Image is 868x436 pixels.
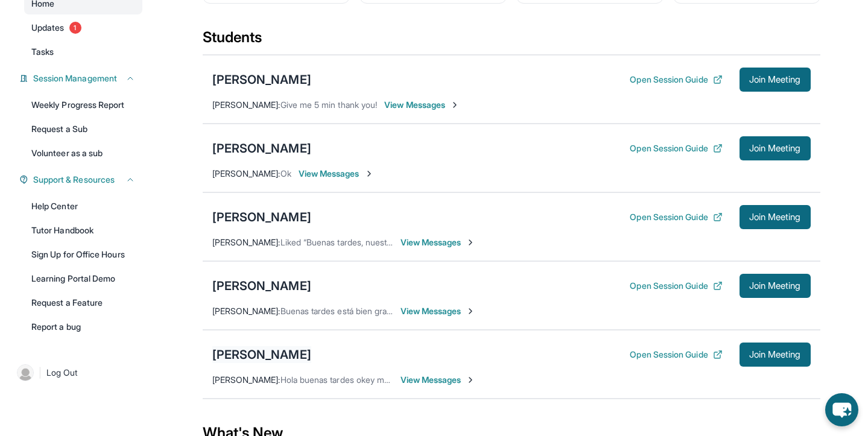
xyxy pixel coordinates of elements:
[212,168,280,179] span: [PERSON_NAME] :
[24,142,142,164] a: Volunteer as a sub
[24,316,142,338] a: Report a bug
[24,94,142,116] a: Weekly Progress Report
[630,280,722,292] button: Open Session Guide
[28,72,135,84] button: Session Management
[33,174,115,186] span: Support & Resources
[280,306,402,316] span: Buenas tardes está bien gracias
[740,274,811,298] button: Join Meeting
[749,351,801,358] span: Join Meeting
[28,174,135,186] button: Support & Resources
[280,100,378,110] span: Give me 5 min thank you!
[740,343,811,367] button: Join Meeting
[212,237,280,247] span: [PERSON_NAME] :
[630,142,722,154] button: Open Session Guide
[212,100,280,110] span: [PERSON_NAME] :
[24,268,142,289] a: Learning Portal Demo
[630,74,722,86] button: Open Session Guide
[33,72,117,84] span: Session Management
[24,41,142,63] a: Tasks
[466,375,475,385] img: Chevron-Right
[12,359,142,386] a: |Log Out
[466,238,475,247] img: Chevron-Right
[24,244,142,265] a: Sign Up for Office Hours
[24,17,142,39] a: Updates1
[203,28,820,54] div: Students
[280,168,291,179] span: Ok
[24,220,142,241] a: Tutor Handbook
[466,306,475,316] img: Chevron-Right
[212,306,280,316] span: [PERSON_NAME] :
[749,282,801,289] span: Join Meeting
[24,118,142,140] a: Request a Sub
[24,195,142,217] a: Help Center
[212,140,311,157] div: [PERSON_NAME]
[401,305,476,317] span: View Messages
[39,365,42,380] span: |
[630,211,722,223] button: Open Session Guide
[31,22,65,34] span: Updates
[740,68,811,92] button: Join Meeting
[364,169,374,179] img: Chevron-Right
[31,46,54,58] span: Tasks
[299,168,374,180] span: View Messages
[825,393,858,426] button: chat-button
[630,349,722,361] button: Open Session Guide
[46,367,78,379] span: Log Out
[212,277,311,294] div: [PERSON_NAME]
[69,22,81,34] span: 1
[280,237,584,247] span: Liked “Buenas tardes, nuestra reunión comenzará en 1 hora, nos vemos pronto”
[749,76,801,83] span: Join Meeting
[740,136,811,160] button: Join Meeting
[401,236,476,248] span: View Messages
[212,209,311,226] div: [PERSON_NAME]
[749,145,801,152] span: Join Meeting
[17,364,34,381] img: user-img
[212,71,311,88] div: [PERSON_NAME]
[450,100,460,110] img: Chevron-Right
[212,374,280,385] span: [PERSON_NAME] :
[401,374,476,386] span: View Messages
[740,205,811,229] button: Join Meeting
[384,99,460,111] span: View Messages
[749,213,801,221] span: Join Meeting
[212,346,311,363] div: [PERSON_NAME]
[280,374,437,385] span: Hola buenas tardes okey muchas grasias
[24,292,142,314] a: Request a Feature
